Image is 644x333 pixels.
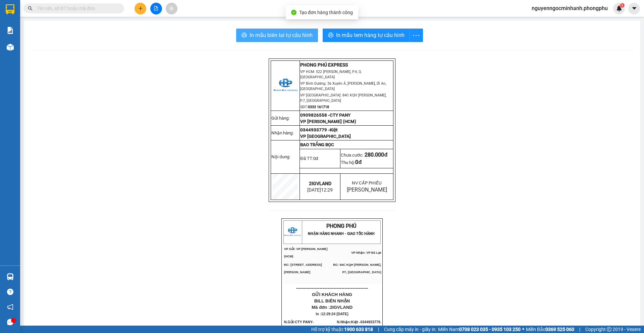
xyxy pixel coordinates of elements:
[347,186,387,193] span: [PERSON_NAME]
[384,326,436,333] span: Cung cấp máy in - giấy in:
[300,70,362,79] span: VP HCM: 522 [PERSON_NAME], P.4, Q.[GEOGRAPHIC_DATA]
[300,142,334,147] span: BAO TRẮNG BỌC
[316,312,348,316] span: In :
[321,312,348,316] span: 12:29:24 [DATE]
[312,305,353,310] span: Mã đơn :
[313,156,318,161] span: 0đ
[7,44,14,51] img: warehouse-icon
[296,285,368,291] span: ----------------------------------------------
[7,27,14,34] img: solution-icon
[607,327,611,332] span: copyright
[522,328,524,331] span: ⚪️
[308,105,329,109] strong: 0333 161718
[166,3,177,14] button: aim
[378,326,379,333] span: |
[365,152,387,158] span: 280.000đ
[300,119,356,124] span: VP [PERSON_NAME] (HCM)
[621,3,623,8] span: 1
[300,105,329,109] span: SĐT:
[628,3,640,14] button: caret-down
[620,3,625,8] sup: 1
[341,160,362,165] span: Thu hộ:
[459,327,521,332] strong: 0708 023 035 - 0935 103 250
[351,320,381,331] span: Kiệt -
[7,273,14,280] img: warehouse-icon
[169,6,174,11] span: aim
[284,247,328,258] span: VP Gửi: VP [PERSON_NAME] (HCM)
[326,223,356,229] span: PHONG PHÚ
[631,5,637,11] span: caret-down
[328,32,333,39] span: printer
[295,320,312,324] span: CTY PANY
[241,32,247,39] span: printer
[438,326,521,333] span: Miền Nam
[236,29,318,42] button: printerIn mẫu biên lai tự cấu hình
[300,81,386,91] span: VP Bình Dương: 36 Xuyên Á, [PERSON_NAME], Dĩ An, [GEOGRAPHIC_DATA]
[321,187,333,193] span: 12:29
[300,156,318,161] span: Đã TT:
[271,154,290,159] span: Nội dung:
[579,326,580,333] span: |
[309,181,331,186] span: 2IGVLAND
[352,180,382,185] span: NV CẤP PHIẾU
[300,113,351,118] span: 0909826558 -
[150,3,162,14] button: file-add
[271,130,293,135] span: Nhận hàng:
[410,29,423,42] button: more
[7,289,13,295] span: question-circle
[299,10,353,15] span: Tạo đơn hàng thành công
[271,116,289,121] span: Gửi hàng:
[6,4,14,14] img: logo-vxr
[341,153,387,158] span: Chưa cước:
[250,31,313,39] span: In mẫu biên lai tự cấu hình
[300,127,330,132] span: 0344933779 -
[323,29,410,42] button: printerIn mẫu tem hàng tự cấu hình
[616,5,622,11] img: icon-new-feature
[300,62,348,68] strong: PHONG PHÚ EXPRESS
[135,3,146,14] button: plus
[314,298,350,303] span: BILL BIÊN NHẬN
[333,263,381,274] span: ĐC: 84C KQH [PERSON_NAME], P7, [GEOGRAPHIC_DATA]
[154,6,158,11] span: file-add
[7,319,13,325] span: message
[351,251,381,254] span: VP Nhận: VP Đà Lạt
[336,31,405,39] span: In mẫu tem hàng tự cấu hình
[312,292,352,297] span: GỬI KHÁCH HÀNG
[526,4,613,12] span: nguyenngocminhanh.phongphu
[410,31,423,40] span: more
[28,6,33,11] span: search
[330,127,337,132] span: Kiệt
[311,326,373,333] span: Hỗ trợ kỹ thuật:
[344,327,373,332] strong: 1900 633 818
[284,320,318,331] span: N.Gửi:
[37,5,116,12] input: Tìm tên, số ĐT hoặc mã đơn
[273,74,298,98] img: logo
[291,10,297,15] span: check-circle
[360,320,381,331] span: 0344933779. CCCD :
[138,6,143,11] span: plus
[355,159,362,165] span: 0đ
[330,305,353,310] span: 2IGVLAND
[308,232,375,236] strong: NHẬN HÀNG NHANH - GIAO TỐC HÀNH
[7,304,13,310] span: notification
[526,326,574,333] span: Miền Bắc
[307,187,333,193] span: [DATE]
[300,93,386,103] span: VP [GEOGRAPHIC_DATA]: 84C KQH [PERSON_NAME], P.7, [GEOGRAPHIC_DATA]
[337,320,381,331] span: N.Nhận:
[330,113,351,118] span: CTY PANY
[284,224,301,241] img: logo
[284,263,322,274] span: ĐC: [STREET_ADDRESS][PERSON_NAME]
[545,327,574,332] strong: 0369 525 060
[300,134,351,139] span: VP [GEOGRAPHIC_DATA]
